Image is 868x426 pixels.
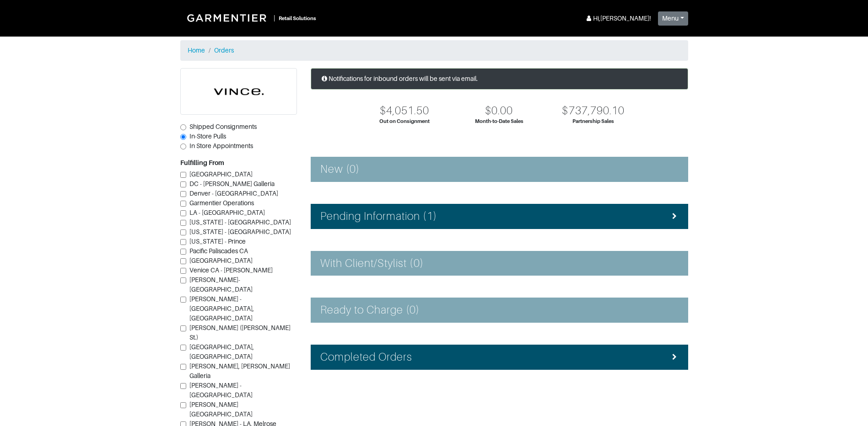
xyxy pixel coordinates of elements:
input: [PERSON_NAME]-[GEOGRAPHIC_DATA] [180,277,186,283]
input: [GEOGRAPHIC_DATA] [180,172,186,178]
img: Garmentier [182,9,274,27]
span: DC - [PERSON_NAME] Galleria [189,180,275,187]
span: [GEOGRAPHIC_DATA] [189,170,253,178]
input: Garmentier Operations [180,201,186,207]
div: $0.00 [485,104,513,117]
span: In-Store Pulls [189,133,226,140]
input: [US_STATE] - [GEOGRAPHIC_DATA] [180,229,186,235]
input: [US_STATE] - [GEOGRAPHIC_DATA] [180,220,186,226]
nav: breadcrumb [180,40,688,61]
span: [GEOGRAPHIC_DATA], [GEOGRAPHIC_DATA] [189,343,254,360]
span: [PERSON_NAME] - [GEOGRAPHIC_DATA] [189,382,253,399]
div: Partnership Sales [572,117,614,125]
input: [PERSON_NAME], [PERSON_NAME] Galleria [180,364,186,370]
div: Out on Consignment [379,117,430,125]
h4: Pending Information (1) [320,210,437,223]
div: Hi, [PERSON_NAME] ! [585,14,651,23]
div: Notifications for inbound orders will be sent via email. [311,68,688,90]
input: Pacific Paliscades CA [180,249,186,255]
span: LA - [GEOGRAPHIC_DATA] [189,209,265,216]
div: $4,051.50 [380,104,429,117]
a: Orders [214,47,234,54]
input: [US_STATE] - Prince [180,239,186,245]
input: [PERSON_NAME][GEOGRAPHIC_DATA] [180,402,186,408]
input: In-Store Pulls [180,134,186,140]
img: cyAkLTq7csKWtL9WARqkkVaF.png [181,69,297,114]
span: [GEOGRAPHIC_DATA] [189,257,253,264]
div: $737,790.10 [562,104,625,117]
small: Retail Solutions [279,16,316,21]
span: [PERSON_NAME] ([PERSON_NAME] St.) [189,324,291,341]
input: Shipped Consignments [180,124,186,130]
span: [PERSON_NAME][GEOGRAPHIC_DATA] [189,401,253,418]
span: [PERSON_NAME]-[GEOGRAPHIC_DATA] [189,276,253,293]
h4: New (0) [320,163,360,176]
label: Fulfilling From [180,158,224,168]
h4: Completed Orders [320,351,413,364]
span: In Store Appointments [189,142,253,149]
input: LA - [GEOGRAPHIC_DATA] [180,210,186,216]
div: | [274,13,275,23]
span: [PERSON_NAME], [PERSON_NAME] Galleria [189,362,290,379]
span: Venice CA - [PERSON_NAME] [189,266,273,274]
span: Denver - [GEOGRAPHIC_DATA] [189,190,278,197]
span: [US_STATE] - [GEOGRAPHIC_DATA] [189,228,291,235]
div: Month-to-Date Sales [475,117,523,125]
span: Garmentier Operations [189,199,254,207]
span: Pacific Paliscades CA [189,247,248,255]
a: |Retail Solutions [180,7,320,28]
input: [PERSON_NAME] - [GEOGRAPHIC_DATA] [180,383,186,389]
button: Menu [658,11,688,26]
h4: Ready to Charge (0) [320,304,420,317]
span: [US_STATE] - Prince [189,238,246,245]
span: [PERSON_NAME] - [GEOGRAPHIC_DATA], [GEOGRAPHIC_DATA] [189,295,254,322]
input: [GEOGRAPHIC_DATA], [GEOGRAPHIC_DATA] [180,345,186,351]
input: In Store Appointments [180,144,186,149]
input: Denver - [GEOGRAPHIC_DATA] [180,191,186,197]
input: Venice CA - [PERSON_NAME] [180,268,186,274]
input: [PERSON_NAME] ([PERSON_NAME] St.) [180,325,186,331]
input: [PERSON_NAME] - [GEOGRAPHIC_DATA], [GEOGRAPHIC_DATA] [180,297,186,303]
span: [US_STATE] - [GEOGRAPHIC_DATA] [189,218,291,226]
input: [GEOGRAPHIC_DATA] [180,258,186,264]
span: Shipped Consignments [189,123,257,130]
h4: With Client/Stylist (0) [320,257,424,270]
a: Home [188,47,205,54]
input: DC - [PERSON_NAME] Galleria [180,181,186,187]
